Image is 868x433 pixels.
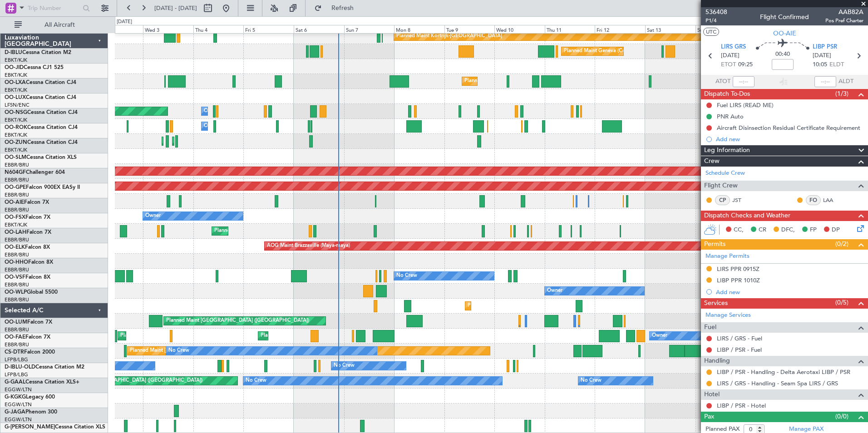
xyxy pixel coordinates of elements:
span: Pax [704,412,714,422]
a: CS-DTRFalcon 2000 [5,349,55,355]
div: No Crew [581,374,602,388]
a: EBBR/BRU [5,177,29,183]
a: OO-ZUNCessna Citation CJ4 [5,140,78,145]
span: 536408 [705,7,727,17]
a: EBBR/BRU [5,281,29,288]
span: LIRS GRS [721,43,746,52]
span: Flight Crew [704,181,738,191]
div: Planned Maint [GEOGRAPHIC_DATA] ([GEOGRAPHIC_DATA]) [261,329,404,343]
span: Hotel [704,389,720,400]
a: LIRS / GRS - Handling - Seam Spa LIRS / GRS [717,379,838,387]
span: D-IBLU-OLD [5,364,35,370]
div: Planned Maint Milan (Linate) [464,74,530,88]
div: Sat 6 [294,25,344,33]
div: Wed 10 [494,25,545,33]
div: Add new [716,135,863,143]
a: Manage Permits [705,252,750,261]
span: N604GF [5,170,26,175]
a: OO-JIDCessna CJ1 525 [5,65,64,70]
span: OO-ROK [5,125,27,130]
input: Trip Number [28,1,80,15]
span: ALDT [838,77,853,86]
a: OO-NSGCessna Citation CJ4 [5,110,78,115]
a: EBBR/BRU [5,251,29,258]
span: OO-NSG [5,110,27,115]
div: Owner Melsbroek Air Base [204,119,266,133]
span: ETOT [721,60,736,69]
a: EBBR/BRU [5,341,29,348]
div: Fri 12 [595,25,645,33]
a: EBKT/KJK [5,147,27,153]
a: Schedule Crew [705,169,745,178]
span: OO-JID [5,65,24,70]
a: LIBP / PSR - Fuel [717,346,762,354]
a: G-KGKGLegacy 600 [5,394,55,400]
a: EBKT/KJK [5,72,27,79]
div: Planned Maint [GEOGRAPHIC_DATA] ([GEOGRAPHIC_DATA]) [59,374,202,388]
div: Planned Maint [GEOGRAPHIC_DATA] ([GEOGRAPHIC_DATA]) [120,329,263,343]
span: OO-FSX [5,215,25,220]
span: G-KGKG [5,394,26,400]
span: OO-LAH [5,230,26,235]
div: FO [806,195,821,205]
div: Planned Maint Geneva (Cointrin) [564,44,639,58]
div: Sun 7 [344,25,395,33]
a: EBKT/KJK [5,57,27,64]
a: LFPB/LBG [5,356,28,363]
span: [DATE] [813,51,831,60]
div: Tue 2 [93,25,143,33]
span: G-JAGA [5,409,25,415]
span: All Aircraft [24,22,96,28]
span: [DATE] - [DATE] [154,4,197,12]
div: Owner [547,284,562,298]
span: [DATE] [721,51,740,60]
a: EBKT/KJK [5,117,27,123]
span: (0/0) [835,412,848,421]
a: OO-AIEFalcon 7X [5,200,49,205]
a: LIBP / PSR - Handling - Delta Aerotaxi LIBP / PSR [717,368,850,376]
a: LIRS / GRS - Fuel [717,335,762,342]
a: OO-SLMCessna Citation XLS [5,155,77,160]
span: LIBP PSR [813,43,837,52]
span: G-GAAL [5,379,25,385]
a: EBBR/BRU [5,236,29,243]
div: Add new [716,288,863,296]
div: Fri 5 [243,25,294,33]
div: Tue 9 [444,25,495,33]
a: OO-FAEFalcon 7X [5,335,50,340]
span: OO-LUX [5,95,26,100]
a: D-IBLUCessna Citation M2 [5,50,71,55]
span: FP [810,226,817,235]
span: (0/5) [835,298,848,307]
span: Handling [704,356,730,366]
a: OO-LXACessna Citation CJ4 [5,80,76,85]
span: CS-DTR [5,349,24,355]
span: 10:05 [813,60,827,69]
a: EBBR/BRU [5,296,29,303]
a: OO-ROKCessna Citation CJ4 [5,125,78,130]
span: DP [832,226,840,235]
a: EBKT/KJK [5,132,27,138]
span: (0/2) [835,239,848,249]
span: OO-LXA [5,80,26,85]
a: LFSN/ENC [5,102,30,108]
a: OO-FSXFalcon 7X [5,215,50,220]
div: Mon 8 [394,25,444,33]
div: No Crew [246,374,266,388]
span: OO-FAE [5,335,25,340]
span: G-[PERSON_NAME] [5,424,55,430]
div: LIBP PPR 1010Z [717,276,760,284]
span: Dispatch To-Dos [704,89,750,99]
span: ELDT [829,60,844,69]
span: DFC, [781,226,795,235]
span: Leg Information [704,145,750,156]
a: LFPB/LBG [5,371,28,378]
div: Sun 14 [695,25,746,33]
a: D-IBLU-OLDCessna Citation M2 [5,364,84,370]
a: EBBR/BRU [5,266,29,273]
div: Wed 3 [143,25,193,33]
span: OO-SLM [5,155,26,160]
span: OO-ELK [5,245,25,250]
div: AOG Maint Brazzaville (Maya-maya) [267,239,350,253]
span: OO-AIE [5,200,24,205]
